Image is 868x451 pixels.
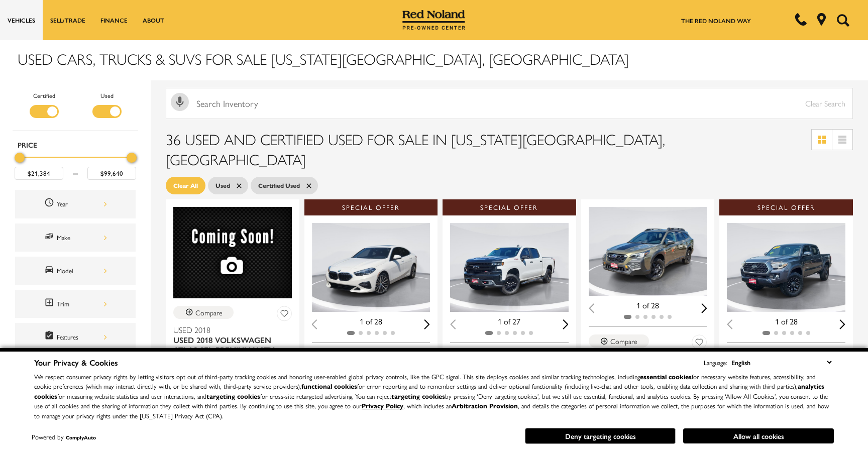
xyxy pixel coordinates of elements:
[173,325,284,335] span: Used 2018
[729,357,834,368] select: Language Select
[166,88,853,119] input: Search Inventory
[57,232,107,243] div: Make
[44,330,57,344] span: Features
[173,335,284,365] span: Used 2018 Volkswagen Atlas SEL Premium With Navigation & AWD
[450,316,569,327] div: 1 of 27
[34,381,824,401] strong: analytics cookies
[173,207,292,298] img: 2018 Volkswagen Atlas SEL Premium
[171,93,189,111] svg: Click to toggle on voice search
[589,207,707,296] div: 1 / 2
[195,308,223,317] div: Compare
[173,325,292,365] a: Used 2018Used 2018 Volkswagen Atlas SEL Premium With Navigation & AWD
[15,323,136,351] div: FeaturesFeatures
[57,265,107,276] div: Model
[312,223,430,312] img: 2021 BMW 2 Series 228i xDrive 1
[402,10,466,30] img: Red Noland Pre-Owned
[277,306,292,324] button: Save Vehicle
[391,391,445,401] strong: targeting cookies
[57,298,107,309] div: Trim
[839,319,845,329] div: Next slide
[701,303,707,313] div: Next slide
[833,1,853,40] button: Open the search field
[13,90,138,131] div: Filter by Vehicle Type
[32,434,96,440] div: Powered by
[44,297,57,310] span: Trim
[692,334,707,353] button: Save Vehicle
[312,316,430,327] div: 1 of 28
[450,223,569,312] img: 2020 Chevrolet Silverado 1500 LT Trail Boss 1
[258,179,300,192] span: Certified Used
[443,199,576,215] div: Special Offer
[173,306,234,319] button: Compare Vehicle
[15,153,25,163] div: Minimum Price
[727,223,845,312] img: 2018 Toyota Tacoma TRD Off-Road 1
[589,334,649,348] button: Compare Vehicle
[34,357,118,368] span: Your Privacy & Cookies
[301,381,357,391] strong: functional cookies
[450,223,569,312] div: 1 / 2
[304,199,438,215] div: Special Offer
[15,290,136,318] div: TrimTrim
[704,359,727,366] div: Language:
[424,319,430,329] div: Next slide
[15,167,63,180] input: Minimum
[173,179,198,192] span: Clear All
[33,90,55,100] label: Certified
[15,190,136,218] div: YearYear
[100,90,114,100] label: Used
[66,434,96,441] a: ComplyAuto
[589,207,707,296] img: 2024 Subaru Outback Wilderness 1
[127,153,137,163] div: Maximum Price
[681,16,751,25] a: The Red Noland Way
[44,264,57,277] span: Model
[44,231,57,244] span: Make
[362,401,403,410] a: Privacy Policy
[727,223,845,312] div: 1 / 2
[15,257,136,285] div: ModelModel
[15,149,136,180] div: Price
[87,167,136,180] input: Maximum
[727,316,845,327] div: 1 of 28
[57,331,107,343] div: Features
[719,199,853,215] div: Special Offer
[589,300,707,311] div: 1 of 28
[34,372,834,421] p: We respect consumer privacy rights by letting visitors opt out of third-party tracking cookies an...
[18,140,133,149] h5: Price
[44,197,57,210] span: Year
[683,428,834,443] button: Allow all cookies
[525,428,676,444] button: Deny targeting cookies
[166,128,665,170] span: 36 Used and Certified Used for Sale in [US_STATE][GEOGRAPHIC_DATA], [GEOGRAPHIC_DATA]
[640,372,692,381] strong: essential cookies
[57,198,107,209] div: Year
[452,401,518,410] strong: Arbitration Provision
[402,14,466,24] a: Red Noland Pre-Owned
[15,223,136,252] div: MakeMake
[312,223,430,312] div: 1 / 2
[206,391,260,401] strong: targeting cookies
[563,319,569,329] div: Next slide
[215,179,230,192] span: Used
[610,336,637,346] div: Compare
